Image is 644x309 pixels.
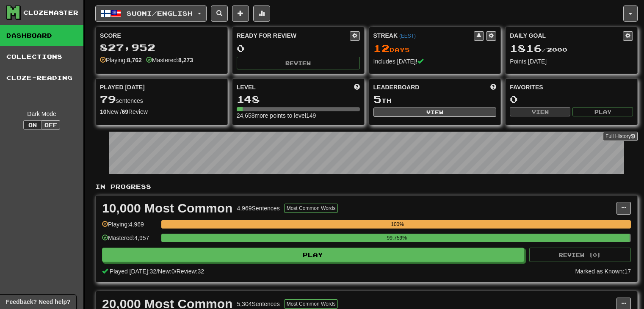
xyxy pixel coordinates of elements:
[100,31,223,40] div: Score
[237,111,360,120] div: 24,658 more points to level 149
[127,10,193,17] span: Suomi / English
[164,234,630,242] div: 99.759%
[95,6,207,22] button: Suomi/English
[373,31,474,40] div: Streak
[510,107,570,116] button: View
[102,202,232,215] div: 10,000 Most Common
[23,120,42,130] button: On
[373,42,390,54] span: 12
[100,108,107,115] strong: 10
[575,267,631,276] div: Marked as Known: 17
[237,204,279,212] div: 4,969 Sentences
[100,42,223,53] div: 827,952
[510,42,542,54] span: 1816
[100,83,145,91] span: Played [DATE]
[232,6,249,22] button: Add sentence to collection
[158,268,175,275] span: New: 0
[110,268,156,275] span: Played [DATE]: 32
[100,56,142,64] div: Playing:
[211,6,228,22] button: Search sentences
[253,6,270,22] button: More stats
[6,298,70,306] span: Open feedback widget
[284,299,338,309] button: Most Common Words
[284,204,338,213] button: Most Common Words
[156,268,158,275] span: /
[373,57,497,66] div: Includes [DATE]!
[100,93,116,105] span: 79
[102,220,157,234] div: Playing: 4,969
[510,31,623,41] div: Daily Goal
[177,268,204,275] span: Review: 32
[373,94,497,105] div: th
[175,268,177,275] span: /
[373,83,420,91] span: Leaderboard
[603,132,638,141] a: Full History
[164,220,631,229] div: 100%
[41,120,60,130] button: Off
[373,43,497,54] div: Day s
[122,108,128,115] strong: 69
[102,248,524,262] button: Play
[127,57,142,63] strong: 8,762
[237,31,350,40] div: Ready for Review
[178,57,193,63] strong: 8,273
[510,57,633,66] div: Points [DATE]
[100,108,223,116] div: New / Review
[100,94,223,105] div: sentences
[102,234,157,248] div: Mastered: 4,957
[490,83,496,91] span: This week in points, UTC
[399,33,416,39] a: (EEST)
[572,107,633,116] button: Play
[510,94,633,105] div: 0
[237,300,279,308] div: 5,304 Sentences
[237,83,256,91] span: Level
[6,110,77,118] div: Dark Mode
[146,56,193,64] div: Mastered:
[95,182,638,191] p: In Progress
[510,46,567,53] span: / 2000
[373,93,381,105] span: 5
[529,248,631,262] button: Review (0)
[237,43,360,54] div: 0
[23,8,78,17] div: Clozemaster
[237,94,360,105] div: 148
[373,108,497,117] button: View
[510,83,633,91] div: Favorites
[354,83,360,91] span: Score more points to level up
[237,57,360,69] button: Review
